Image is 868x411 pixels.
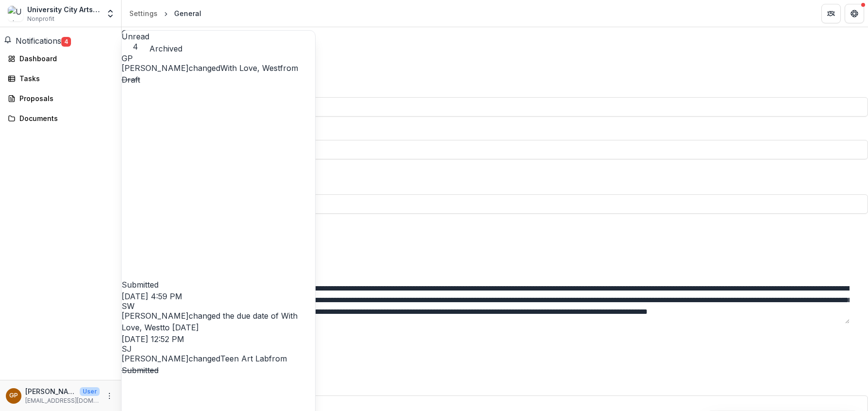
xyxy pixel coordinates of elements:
button: Archived [149,43,182,54]
button: Notifications4 [4,35,71,47]
a: Settings [125,6,161,20]
nav: breadcrumb [125,6,205,20]
s: Draft [122,75,140,85]
p: [DATE] 12:52 PM [122,333,315,345]
label: Website [122,380,862,392]
div: Sherella Williams [122,302,315,310]
button: More [104,390,115,402]
span: 4 [61,37,71,47]
s: Submitted [122,365,159,375]
a: Teen Art Lab [220,354,269,363]
div: Grace Palladino [122,54,315,62]
span: [PERSON_NAME] [122,63,189,73]
div: Samíl Jimenez-Magdaleno [122,345,315,353]
div: Tasks [19,73,109,84]
a: Proposals [4,90,117,106]
label: Description [122,214,862,225]
span: Nonprofit [27,15,54,23]
button: Open entity switcher [104,4,117,23]
a: Authentication [122,51,868,62]
div: Dashboard [19,53,109,64]
div: Proposals [19,93,109,103]
h2: Profile information [122,62,868,74]
span: Submitted [122,280,159,290]
button: Unread [122,31,149,51]
a: Dashboard [4,51,117,67]
div: University City Arts League [27,4,100,15]
label: Mission [122,267,862,279]
div: Grace Palladino [9,393,18,399]
label: Vision [122,326,862,338]
button: Partners [821,4,841,23]
div: Documents [19,113,109,123]
p: User [80,387,100,396]
a: With Love, West [220,63,280,73]
p: [EMAIL_ADDRESS][DOMAIN_NAME] [25,396,100,405]
button: Get Help [845,4,864,23]
p: changed the due date of to [DATE] [122,310,315,333]
a: Documents [4,110,117,126]
span: 4 [122,42,149,51]
a: Team [122,39,868,51]
p: [PERSON_NAME] [25,386,76,396]
a: Tasks [4,70,117,86]
p: [DATE] 4:59 PM [122,291,315,302]
div: General [174,8,201,18]
span: [PERSON_NAME] [122,354,189,363]
span: [PERSON_NAME] [122,311,189,321]
a: General [122,27,868,39]
img: University City Arts League [8,6,23,21]
span: Notifications [16,36,61,46]
p: changed from [122,62,315,291]
div: Settings [129,8,158,18]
